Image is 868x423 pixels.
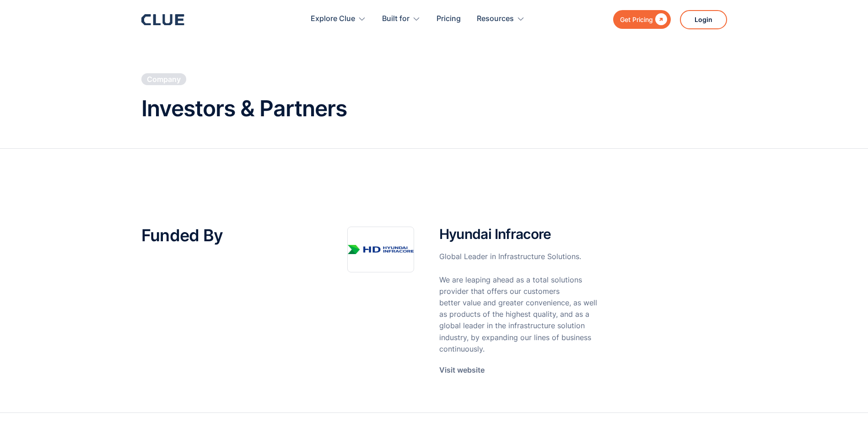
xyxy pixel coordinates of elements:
a: Visit website [439,364,485,376]
h2: Hyundai Infracore [439,227,598,242]
div: Resources [477,5,514,33]
div: Get Pricing [620,14,653,25]
div: Built for [382,5,421,33]
div: Built for [382,5,410,33]
a: Get Pricing [613,10,671,29]
div: Explore Clue [311,5,366,33]
div: Company [147,74,181,84]
a: Pricing [437,5,461,33]
div: Resources [477,5,525,33]
h1: Investors & Partners [141,97,727,121]
a: Login [680,10,727,29]
div: Explore Clue [311,5,355,33]
a: Company [141,73,186,85]
p: Global Leader in Infrastructure Solutions. We are leaping ahead as a total solutions provider tha... [439,251,598,355]
img: Image showing Hyundai Infracore logo. [347,227,414,272]
div:  [653,14,667,25]
h2: Funded By [141,227,320,245]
